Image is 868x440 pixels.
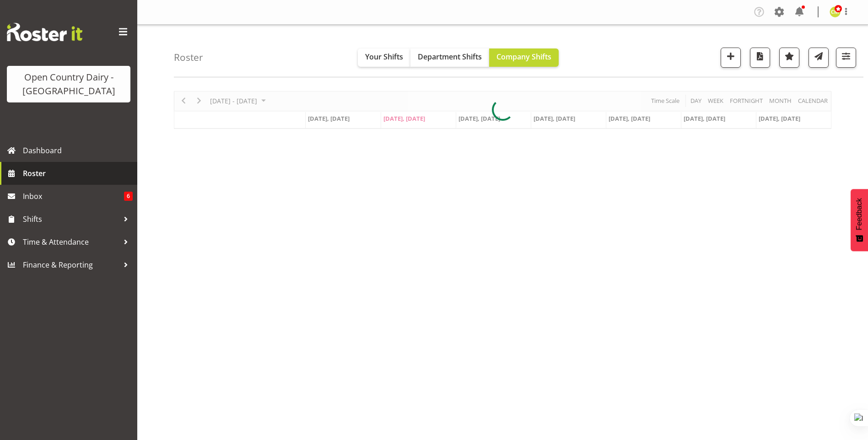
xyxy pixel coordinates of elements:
h4: Roster [174,52,203,63]
span: Shifts [23,212,119,226]
button: Feedback - Show survey [851,189,868,251]
button: Send a list of all shifts for the selected filtered period to all rostered employees. [809,48,829,68]
span: Time & Attendance [23,235,119,249]
span: Inbox [23,189,124,203]
button: Add a new shift [721,48,741,68]
span: Roster [23,166,133,180]
button: Highlight an important date within the roster. [779,48,799,68]
button: Filter Shifts [836,48,856,68]
span: Your Shifts [365,52,403,62]
span: Feedback [855,198,863,230]
span: Company Shifts [496,52,551,62]
span: Finance & Reporting [23,258,119,272]
span: Dashboard [23,144,133,157]
button: Department Shifts [410,48,489,67]
span: 6 [124,192,133,201]
button: Download a PDF of the roster according to the set date range. [750,48,770,68]
img: corey-millan10439.jpg [830,6,841,17]
button: Your Shifts [358,48,410,67]
button: Company Shifts [489,48,559,67]
div: Open Country Dairy - [GEOGRAPHIC_DATA] [16,70,121,98]
img: Rosterit website logo [7,23,82,41]
span: Department Shifts [418,52,482,62]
